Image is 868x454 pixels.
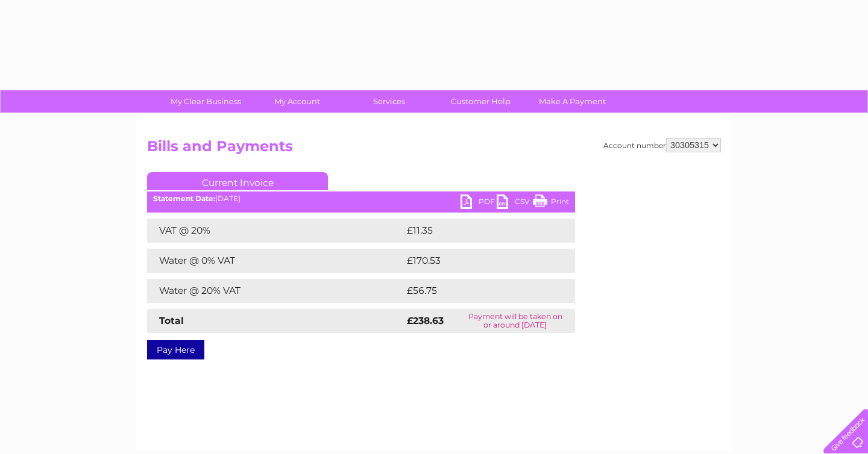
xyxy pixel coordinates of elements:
a: My Clear Business [156,90,256,113]
strong: £238.63 [407,315,444,326]
td: Water @ 0% VAT [147,249,404,273]
b: Statement Date: [153,194,215,203]
td: £170.53 [404,249,553,273]
a: Print [533,194,569,212]
td: Water @ 20% VAT [147,279,404,303]
a: Make A Payment [523,90,622,113]
a: Current Invoice [147,172,328,190]
a: Services [339,90,439,113]
a: PDF [461,194,497,212]
a: My Account [248,90,347,113]
a: Customer Help [431,90,530,113]
div: Account number [603,138,721,152]
td: £11.35 [404,219,548,243]
td: £56.75 [404,279,550,303]
strong: Total [159,315,184,326]
td: VAT @ 20% [147,219,404,243]
td: Payment will be taken on or around [DATE] [455,309,575,333]
div: [DATE] [147,194,575,203]
h2: Bills and Payments [147,138,721,161]
a: Pay Here [147,340,204,359]
a: CSV [497,194,533,212]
